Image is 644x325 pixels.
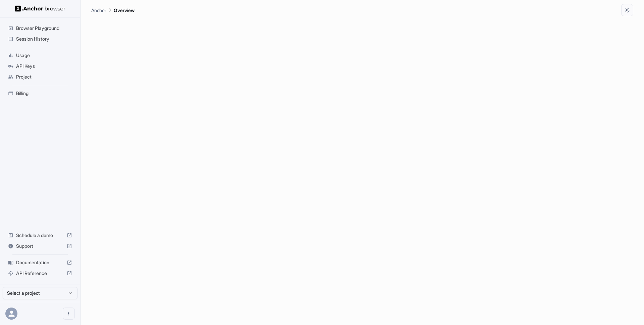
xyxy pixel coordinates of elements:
img: Anchor Logo [15,5,65,12]
span: Documentation [16,259,64,266]
button: Open menu [63,308,75,320]
div: API Keys [5,61,75,72]
span: Project [16,74,72,80]
nav: breadcrumb [91,6,135,14]
span: Session History [16,36,72,42]
div: Usage [5,50,75,61]
span: Schedule a demo [16,232,64,239]
div: Support [5,241,75,251]
div: Browser Playground [5,23,75,34]
div: Billing [5,88,75,99]
div: Session History [5,34,75,44]
div: Schedule a demo [5,230,75,241]
span: Support [16,243,64,249]
div: Project [5,72,75,82]
div: API Reference [5,268,75,279]
span: API Reference [16,270,64,277]
span: Browser Playground [16,25,72,32]
p: Overview [114,7,135,14]
span: Usage [16,52,72,59]
div: Documentation [5,257,75,268]
span: API Keys [16,63,72,69]
p: Anchor [91,7,106,14]
span: Billing [16,90,72,97]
